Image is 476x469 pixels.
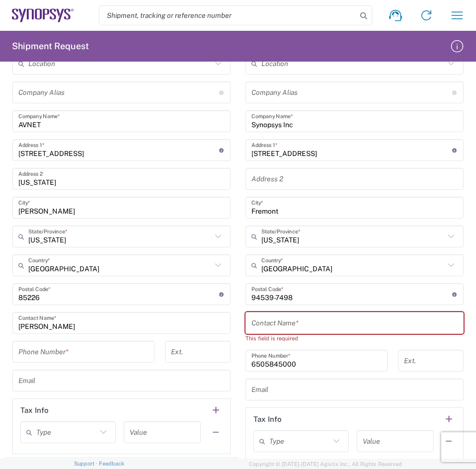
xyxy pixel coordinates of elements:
[253,414,282,424] h2: Tax Info
[12,40,89,52] h2: Shipment Request
[99,461,124,467] a: Feedback
[249,460,402,469] span: Copyright © [DATE]-[DATE] Agistix Inc., All Rights Reserved
[20,405,49,415] h2: Tax Info
[74,461,99,467] a: Support
[245,334,464,343] div: This field is required
[99,6,357,25] input: Shipment, tracking or reference number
